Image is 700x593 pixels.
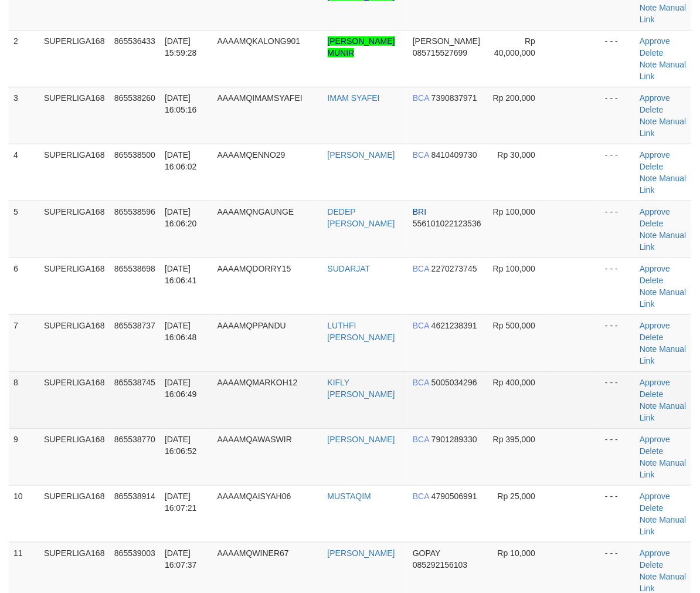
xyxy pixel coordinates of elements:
[640,458,686,479] a: Manual Link
[640,174,686,195] a: Manual Link
[640,231,686,252] a: Manual Link
[640,60,686,81] a: Manual Link
[498,492,536,501] span: Rp 25,000
[640,515,686,536] a: Manual Link
[413,264,429,273] span: BCA
[114,435,155,444] span: 865538770
[328,93,380,103] a: IMAM SYAFEI
[413,492,429,501] span: BCA
[431,150,477,160] span: Copy 8410409730 to clipboard
[328,264,371,273] a: SUDARJAT
[498,548,536,558] span: Rp 10,000
[114,321,155,330] span: 865538737
[640,287,657,297] a: Note
[493,93,535,103] span: Rp 200,000
[431,264,477,273] span: Copy 2270273745 to clipboard
[413,560,467,570] span: Copy 085292156103 to clipboard
[9,371,39,428] td: 8
[640,389,663,399] a: Delete
[640,560,663,570] a: Delete
[640,515,657,524] a: Note
[640,458,657,467] a: Note
[498,150,536,160] span: Rp 30,000
[413,378,429,387] span: BCA
[218,321,286,330] span: AAAAMQPPANDU
[218,548,289,558] span: AAAAMQWINER67
[39,144,110,201] td: SUPERLIGA168
[640,401,657,411] a: Note
[114,93,155,103] span: 865538260
[640,207,670,216] a: Approve
[218,435,292,444] span: AAAAMQAWASWIR
[640,219,663,228] a: Delete
[640,572,686,593] a: Manual Link
[9,30,39,87] td: 2
[218,492,291,501] span: AAAAMQAISYAH06
[431,321,477,330] span: Copy 4621238391 to clipboard
[328,492,371,501] a: MUSTAQIM
[165,36,197,57] span: [DATE] 15:59:28
[9,257,39,314] td: 6
[493,264,535,273] span: Rp 100,000
[640,93,670,103] a: Approve
[328,150,395,160] a: [PERSON_NAME]
[328,321,395,342] a: LUTHFI [PERSON_NAME]
[431,378,477,387] span: Copy 5005034296 to clipboard
[165,93,197,114] span: [DATE] 16:05:16
[431,93,477,103] span: Copy 7390837971 to clipboard
[165,264,197,285] span: [DATE] 16:06:41
[413,36,480,46] span: [PERSON_NAME]
[165,435,197,456] span: [DATE] 16:06:52
[9,314,39,371] td: 7
[600,485,635,542] td: - - -
[600,87,635,144] td: - - -
[640,548,670,558] a: Approve
[640,264,670,273] a: Approve
[640,117,657,126] a: Note
[431,492,477,501] span: Copy 4790506991 to clipboard
[328,207,395,228] a: DEDEP [PERSON_NAME]
[640,321,670,330] a: Approve
[600,201,635,257] td: - - -
[114,548,155,558] span: 865539003
[600,144,635,201] td: - - -
[640,174,657,183] a: Note
[600,314,635,371] td: - - -
[493,378,535,387] span: Rp 400,000
[640,572,657,581] a: Note
[413,321,429,330] span: BCA
[114,492,155,501] span: 865538914
[640,3,686,24] a: Manual Link
[39,30,110,87] td: SUPERLIGA168
[165,150,197,171] span: [DATE] 16:06:02
[218,264,291,273] span: AAAAMQDORRY15
[218,36,301,46] span: AAAAMQKALONG901
[413,435,429,444] span: BCA
[218,93,303,103] span: AAAAMQIMAMSYAFEI
[640,3,657,12] a: Note
[328,36,395,57] a: [PERSON_NAME] MUNIR
[431,435,477,444] span: Copy 7901289330 to clipboard
[9,87,39,144] td: 3
[328,435,395,444] a: [PERSON_NAME]
[640,162,663,171] a: Delete
[114,207,155,216] span: 865538596
[9,485,39,542] td: 10
[9,428,39,485] td: 9
[413,93,429,103] span: BCA
[165,321,197,342] span: [DATE] 16:06:48
[493,435,535,444] span: Rp 395,000
[600,257,635,314] td: - - -
[328,548,395,558] a: [PERSON_NAME]
[640,344,657,354] a: Note
[39,257,110,314] td: SUPERLIGA168
[494,36,535,57] span: Rp 40,000,000
[640,492,670,501] a: Approve
[413,219,481,228] span: Copy 556101022123536 to clipboard
[9,144,39,201] td: 4
[165,378,197,399] span: [DATE] 16:06:49
[493,207,535,216] span: Rp 100,000
[114,36,155,46] span: 865536433
[640,378,670,387] a: Approve
[493,321,535,330] span: Rp 500,000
